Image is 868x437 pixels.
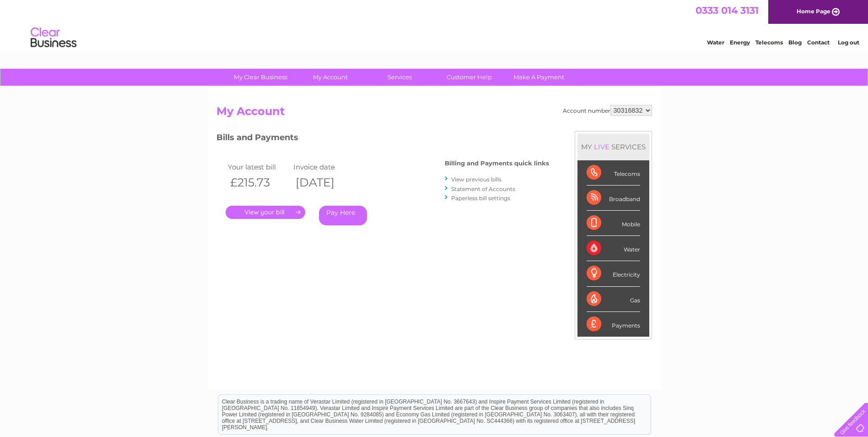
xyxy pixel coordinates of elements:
[431,69,507,86] a: Customer Help
[730,39,750,46] a: Energy
[223,69,298,86] a: My Clear Business
[587,186,640,211] div: Broadband
[216,131,549,147] h3: Bills and Payments
[218,5,651,44] div: Clear Business is a trading name of Verastar Limited (registered in [GEOGRAPHIC_DATA] No. 3667643...
[362,69,437,86] a: Services
[226,206,305,219] a: .
[587,312,640,337] div: Payments
[592,142,611,151] div: LIVE
[587,160,640,186] div: Telecoms
[501,69,577,86] a: Make A Payment
[563,105,652,116] div: Account number
[695,5,759,16] a: 0333 014 3131
[587,211,640,236] div: Mobile
[226,161,291,173] td: Your latest bill
[319,206,367,225] a: Pay Here
[451,186,515,192] a: Statement of Accounts
[291,173,357,192] th: [DATE]
[216,105,652,122] h2: My Account
[291,161,357,173] td: Invoice date
[838,39,859,46] a: Log out
[30,24,77,52] img: logo.png
[587,287,640,312] div: Gas
[755,39,783,46] a: Telecoms
[451,195,510,202] a: Paperless bill settings
[587,236,640,261] div: Water
[445,160,549,167] h4: Billing and Payments quick links
[577,134,649,160] div: MY SERVICES
[707,39,724,46] a: Water
[292,69,368,86] a: My Account
[451,176,501,183] a: View previous bills
[587,261,640,286] div: Electricity
[226,173,291,192] th: £215.73
[788,39,802,46] a: Blog
[807,39,830,46] a: Contact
